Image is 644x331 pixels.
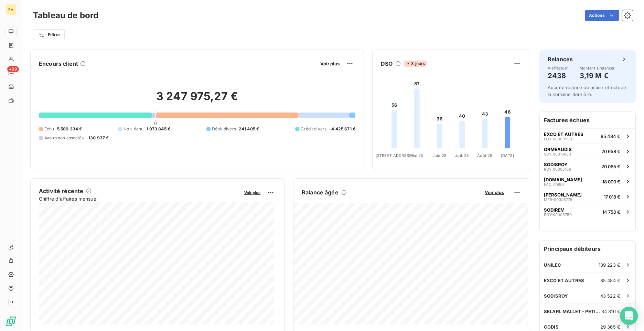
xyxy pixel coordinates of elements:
button: Voir plus [242,189,262,195]
span: Avoirs non associés [44,135,84,141]
h2: 3 247 975,27 € [39,89,355,110]
span: [PERSON_NAME] [544,192,582,197]
button: SODIREVROY-0000575014 750 € [540,204,635,219]
span: 14 750 € [602,209,620,215]
tspan: [DATE] [501,153,514,158]
span: 85 484 € [600,278,620,283]
button: SODISROYROY-0000510820 065 € [540,159,635,174]
span: 20 658 € [601,149,620,154]
div: EV [6,4,17,15]
span: -130 937 € [86,135,109,141]
span: 43 522 € [600,293,620,299]
span: Débit divers [212,126,236,132]
span: +99 [7,66,19,72]
span: SODIREV [544,207,564,213]
span: [DOMAIN_NAME] [544,177,582,182]
tspan: Mai 25 [410,153,423,158]
span: Échu [44,126,54,132]
h4: 3,19 M € [580,70,615,81]
h6: Activité récente [39,187,83,195]
span: Voir plus [320,61,340,66]
h6: Relances [548,55,573,63]
span: 20 065 € [601,164,620,169]
button: ORMEAUDISSOY-0001068320 658 € [540,143,635,159]
button: EXCO ET AUTRESLOR-0000359085 484 € [540,128,635,143]
tspan: Juil. 25 [455,153,469,158]
tspan: Juin 25 [432,153,447,158]
h6: Factures échues [540,112,635,128]
span: Non-échu [124,126,143,132]
span: À effectuer [548,66,568,70]
span: 3 jours [404,61,427,67]
tspan: [STREET_ADDRESS] [376,153,413,158]
h3: Tableau de bord [33,9,98,22]
span: 85 484 € [601,134,620,139]
button: Actions [585,10,619,21]
span: -4 425 671 € [329,126,355,132]
span: Chiffre d'affaires mensuel [39,195,239,202]
span: SELARL MALLET - PETILLON [544,309,601,314]
span: SODISROY [544,162,568,167]
span: 1 973 845 € [146,126,170,132]
span: 241 405 € [239,126,259,132]
button: [PERSON_NAME]MER-0000877517 018 € [540,189,635,204]
div: Open Intercom Messenger [620,307,638,325]
button: [DOMAIN_NAME]FAC 7799018 000 € [540,174,635,189]
span: 5 589 334 € [57,126,82,132]
h6: Principaux débiteurs [540,241,635,257]
span: 34 316 € [601,309,620,314]
button: Filtrer [33,29,65,40]
span: ROY-00005750 [544,213,572,217]
span: Aucune relance ou action effectuée la semaine dernière. [548,85,626,97]
span: 29 365 € [600,324,620,330]
span: EXCO ET AUTRES [544,278,584,283]
span: Crédit divers [301,126,326,132]
button: Voir plus [318,61,342,67]
h6: DSO [381,60,393,68]
h4: 2438 [548,70,568,81]
img: Logo LeanPay [6,316,17,327]
button: Voir plus [483,189,506,195]
span: FAC 77990 [544,182,564,186]
span: MER-00008775 [544,197,572,202]
span: 17 018 € [604,194,620,200]
span: Voir plus [244,190,260,195]
span: 18 000 € [602,179,620,184]
h6: Balance âgée [302,188,339,196]
h6: Encours client [39,60,78,68]
span: UNILEC [544,262,561,268]
span: 0 [154,120,157,126]
span: Montant à relancer [580,66,615,70]
span: Voir plus [485,190,504,195]
span: EXCO ET AUTRES [544,131,583,137]
span: ROY-00005108 [544,167,571,171]
span: CODIS [544,324,559,330]
span: ORMEAUDIS [544,147,572,152]
span: LOR-00003590 [544,137,572,141]
tspan: Août 25 [477,153,492,158]
span: 139 223 € [599,262,620,268]
span: SODISROY [544,293,568,299]
span: SOY-00010683 [544,152,571,156]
